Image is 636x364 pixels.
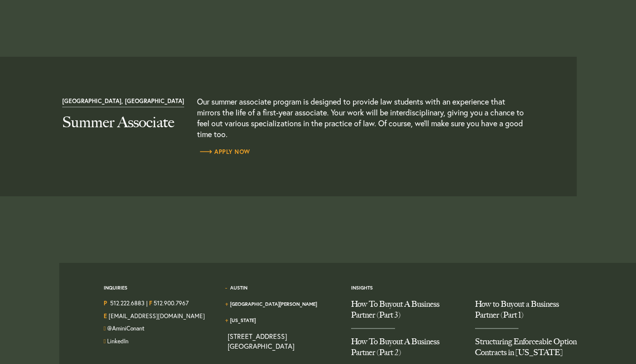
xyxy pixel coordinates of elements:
a: Call us at 5122226883 [110,299,145,307]
a: Email Us [109,312,205,320]
a: Austin [230,285,247,291]
a: How To Buyout A Business Partner (Part 3) [351,299,460,328]
a: [US_STATE] [230,317,256,324]
span: Inquiries [104,285,127,299]
strong: F [149,299,152,307]
a: [GEOGRAPHIC_DATA][PERSON_NAME] [230,301,317,307]
a: Insights [351,285,373,291]
a: Join us on LinkedIn [107,337,128,345]
p: Our summer associate program is designed to provide law students with an experience that mirrors ... [197,96,529,140]
a: Apply Now [197,147,250,157]
strong: E [104,312,107,320]
a: View on map [228,331,294,351]
span: Apply Now [197,149,250,155]
h2: Summer Associate [62,115,190,130]
a: Follow us on Twitter [107,325,145,332]
span: | [146,299,148,309]
a: 512.900.7967 [154,299,189,307]
span: [GEOGRAPHIC_DATA], [GEOGRAPHIC_DATA] [62,98,184,108]
a: How to Buyout a Business Partner (Part 1) [475,299,584,328]
strong: P [104,299,107,307]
